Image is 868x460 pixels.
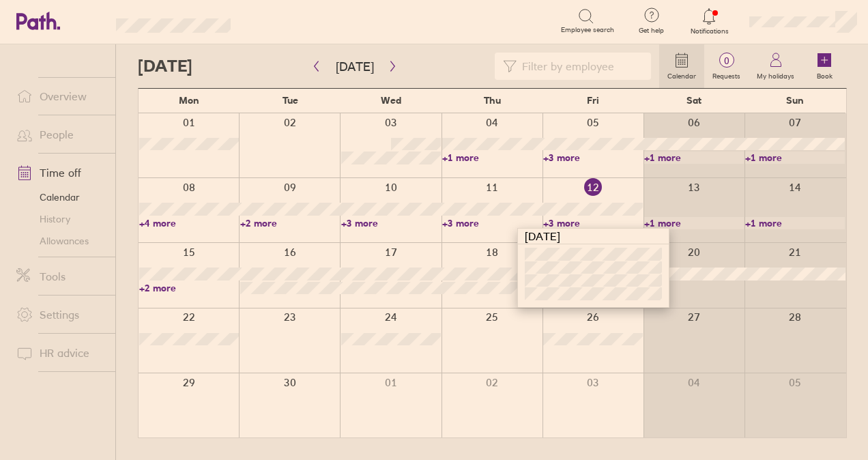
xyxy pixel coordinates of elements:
[5,83,115,110] a: Overview
[283,95,298,106] span: Tue
[139,217,239,229] a: +4 more
[5,263,115,290] a: Tools
[484,95,501,106] span: Thu
[5,121,115,148] a: People
[5,301,115,328] a: Settings
[749,68,802,81] label: My holidays
[749,44,802,88] a: My holidays
[5,208,115,230] a: History
[561,26,614,34] span: Employee search
[659,44,704,88] a: Calendar
[517,53,643,79] input: Filter by employee
[5,159,115,186] a: Time off
[381,95,401,106] span: Wed
[5,339,115,366] a: HR advice
[704,68,749,81] label: Requests
[629,27,674,35] span: Get help
[543,152,643,164] a: +3 more
[442,217,542,229] a: +3 more
[704,44,749,88] a: 0Requests
[687,27,732,35] span: Notifications
[139,282,239,294] a: +2 more
[644,217,744,229] a: +1 more
[745,217,845,229] a: +1 more
[240,217,340,229] a: +2 more
[644,152,744,164] a: +1 more
[704,55,749,66] span: 0
[325,55,385,78] button: [DATE]
[587,95,599,106] span: Fri
[745,152,845,164] a: +1 more
[802,44,846,88] a: Book
[686,95,701,106] span: Sat
[5,186,115,208] a: Calendar
[659,68,704,81] label: Calendar
[687,7,732,35] a: Notifications
[267,14,302,27] div: Search
[518,229,669,244] div: [DATE]
[442,152,542,164] a: +1 more
[341,217,441,229] a: +3 more
[5,230,115,252] a: Allowances
[179,95,199,106] span: Mon
[809,68,841,81] label: Book
[786,95,804,106] span: Sun
[543,217,643,229] a: +3 more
